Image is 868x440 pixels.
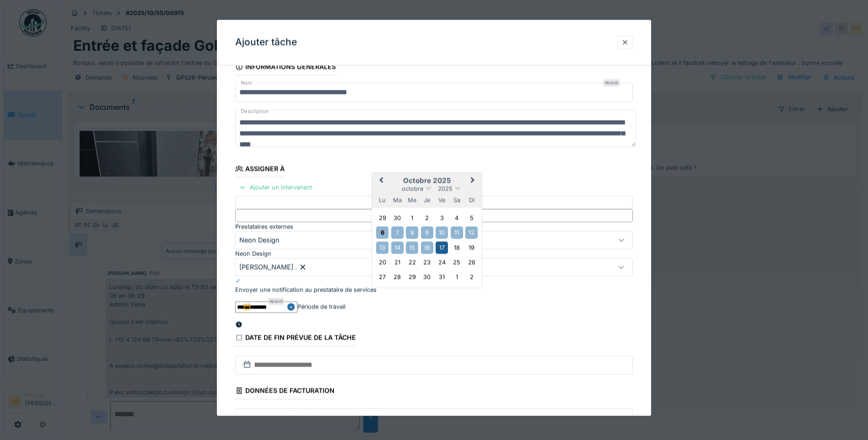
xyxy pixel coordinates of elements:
div: [PERSON_NAME] . [239,263,307,273]
label: Nom [239,79,254,87]
div: Choose mardi 21 octobre 2025 [391,256,404,268]
div: Choose jeudi 9 octobre 2025 [421,226,433,239]
div: jeudi [421,194,433,206]
div: Choose dimanche 19 octobre 2025 [465,241,478,254]
label: Prestataires externes [235,222,293,231]
button: Close [287,301,297,313]
div: Assigner à [235,162,285,178]
div: Choose samedi 1 novembre 2025 [451,271,463,284]
div: Envoyer une notification au prestataire de services [235,285,377,294]
div: Choose mercredi 29 octobre 2025 [406,271,418,284]
div: samedi [451,194,463,206]
div: Choose jeudi 2 octobre 2025 [421,212,433,224]
div: Requis [268,298,285,305]
div: lundi [376,194,388,206]
div: Choose mardi 14 octobre 2025 [391,241,404,254]
div: Choose vendredi 31 octobre 2025 [436,271,448,284]
div: Choose jeudi 16 octobre 2025 [421,241,433,254]
div: Choose mardi 30 septembre 2025 [391,212,404,224]
div: Choose mardi 7 octobre 2025 [391,226,404,239]
div: Choose dimanche 26 octobre 2025 [465,256,478,268]
div: Informations générales [235,60,336,75]
div: Choose jeudi 23 octobre 2025 [421,256,433,268]
div: Choose mercredi 22 octobre 2025 [406,256,418,268]
div: Vos données de facturation [239,413,339,423]
label: Neon Design [235,249,271,258]
button: Previous Month [373,174,388,188]
div: Choose mercredi 8 octobre 2025 [406,226,418,239]
div: mardi [391,194,404,206]
div: Neon Design [239,235,280,245]
div: Choose samedi 18 octobre 2025 [451,241,463,254]
span: octobre [402,185,423,192]
div: Choose samedi 11 octobre 2025 [451,226,463,239]
div: Choose vendredi 17 octobre 2025 [436,241,448,254]
div: Ajouter un intervenant [235,182,316,194]
div: Choose dimanche 2 novembre 2025 [465,271,478,284]
div: Choose lundi 20 octobre 2025 [376,256,388,268]
h2: octobre 2025 [372,177,482,185]
div: Requis [603,79,620,86]
div: Choose dimanche 5 octobre 2025 [465,212,478,224]
div: mercredi [406,194,418,206]
div: Choose vendredi 24 octobre 2025 [436,256,448,268]
div: Choose vendredi 10 octobre 2025 [436,226,448,239]
div: Date de fin prévue de la tâche [235,331,356,346]
div: Choose dimanche 12 octobre 2025 [465,226,478,239]
div: Choose mardi 28 octobre 2025 [391,271,404,284]
div: Choose samedi 25 octobre 2025 [451,256,463,268]
div: Choose mercredi 15 octobre 2025 [406,241,418,254]
div: Choose lundi 13 octobre 2025 [376,241,388,254]
label: Période de travail [297,302,345,311]
div: Choose lundi 27 octobre 2025 [376,271,388,284]
span: 2025 [438,185,453,192]
div: Choose mercredi 1 octobre 2025 [406,212,418,224]
div: Choose lundi 29 septembre 2025 [376,212,388,224]
div: Choose vendredi 3 octobre 2025 [436,212,448,224]
div: Données de facturation [235,384,334,399]
div: Choose jeudi 30 octobre 2025 [421,271,433,284]
div: dimanche [465,194,478,206]
div: Choose lundi 6 octobre 2025 [376,226,388,239]
div: vendredi [436,194,448,206]
div: Month octobre, 2025 [375,210,479,284]
h3: Ajouter tâche [235,37,297,48]
div: Choose samedi 4 octobre 2025 [451,212,463,224]
button: Next Month [466,174,481,188]
label: Description [239,106,271,117]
